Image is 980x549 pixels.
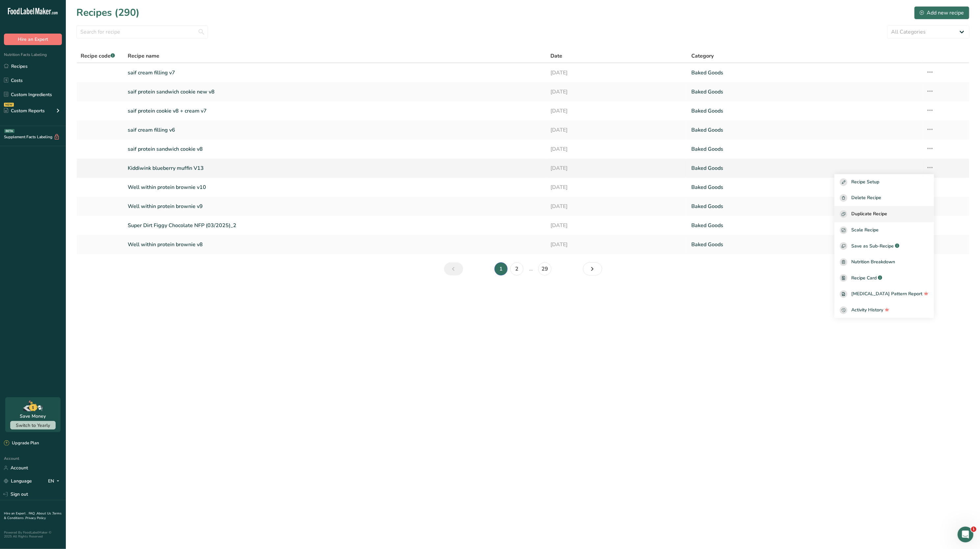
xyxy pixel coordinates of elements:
a: Next page [583,262,602,275]
a: About Us . [37,511,52,516]
a: Baked Goods [691,180,918,194]
a: Language [4,475,32,487]
a: Baked Goods [691,199,918,213]
a: [DATE] [550,161,683,175]
a: Page 29. [538,262,551,275]
a: saif cream filling v6 [128,123,543,137]
span: Save as Sub-Recipe [851,243,894,249]
iframe: Intercom live chat [958,527,973,542]
h1: Recipes (290) [76,5,140,20]
span: Nutrition Breakdown [851,258,895,266]
a: FAQ . [29,511,37,516]
div: BETA [4,129,14,133]
a: Previous page [444,262,463,275]
button: Activity History [834,302,934,318]
span: Scale Recipe [851,226,879,234]
a: [DATE] [550,199,683,213]
span: Delete Recipe [851,194,881,202]
div: NEW [4,103,14,107]
button: Save as Sub-Recipe [834,238,934,254]
a: Kiddiwink blueberry muffin V13 [128,161,543,175]
a: Baked Goods [691,142,918,156]
a: Baked Goods [691,104,918,118]
span: Switch to Yearly [16,422,50,429]
span: Recipe code [81,52,115,60]
span: Duplicate Recipe [851,210,887,218]
button: Recipe Setup [834,174,934,190]
div: Powered By FoodLabelMaker © 2025 All Rights Reserved [4,531,62,538]
a: Well within protein brownie v9 [128,199,543,213]
span: Recipe Setup [851,178,879,186]
button: Add new recipe [914,6,969,19]
a: Terms & Conditions . [4,511,62,520]
a: saif protein sandwich cookie new v8 [128,85,543,99]
button: Duplicate Recipe [834,206,934,222]
a: [DATE] [550,219,683,232]
a: saif protein cookie v8 + cream v7 [128,104,543,118]
button: Delete Recipe [834,190,934,206]
a: Nutrition Breakdown [834,254,934,270]
a: Baked Goods [691,219,918,232]
a: [DATE] [550,142,683,156]
a: Well within protein brownie v10 [128,180,543,194]
a: Baked Goods [691,66,918,80]
div: EN [48,477,62,485]
span: Recipe Card [851,274,877,281]
a: Hire an Expert . [4,511,27,516]
a: [MEDICAL_DATA] Pattern Report [834,286,934,302]
button: Hire an Expert [4,34,62,45]
a: Baked Goods [691,123,918,137]
span: Category [691,52,714,60]
a: Page 2. [510,262,523,275]
a: Baked Goods [691,161,918,175]
a: Privacy Policy [25,516,46,520]
button: Switch to Yearly [10,421,56,430]
a: Recipe Card [834,270,934,286]
a: [DATE] [550,238,683,251]
a: Baked Goods [691,85,918,99]
a: saif cream filling v7 [128,66,543,80]
span: Date [550,52,562,60]
a: [DATE] [550,85,683,99]
a: Baked Goods [691,238,918,251]
a: [DATE] [550,66,683,80]
div: Upgrade Plan [4,440,39,447]
input: Search for recipe [76,25,208,39]
a: [DATE] [550,180,683,194]
span: 1 [971,527,976,532]
span: Recipe name [128,52,159,60]
a: [DATE] [550,123,683,137]
button: Scale Recipe [834,222,934,238]
a: saif protein sandwich cookie v8 [128,142,543,156]
div: Add new recipe [920,9,964,17]
a: Super Dirt Figgy Chocolate NFP (03/2025)_2 [128,219,543,232]
span: Activity History [851,306,883,314]
div: Save Money [20,413,46,420]
a: Well within protein brownie v8 [128,238,543,251]
a: [DATE] [550,104,683,118]
div: Custom Reports [4,107,45,114]
span: [MEDICAL_DATA] Pattern Report [851,290,922,298]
